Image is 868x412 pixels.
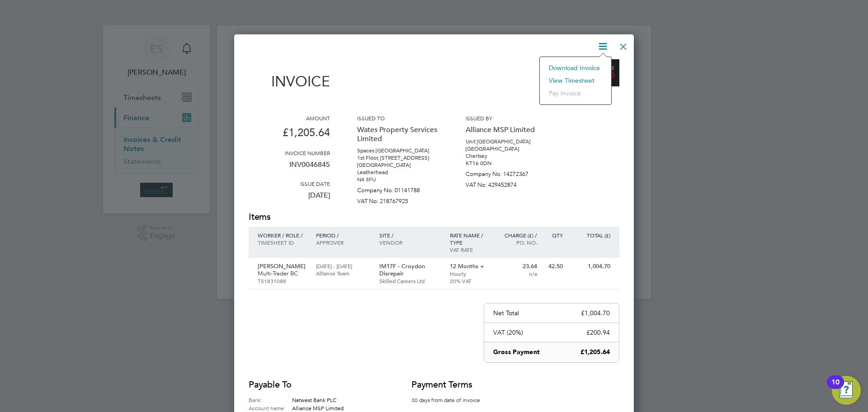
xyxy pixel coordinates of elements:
[466,152,547,160] p: Chertsey
[493,328,523,336] p: VAT (20%)
[379,239,441,246] p: Vendor
[258,270,307,277] p: Multi-Trader BC
[832,376,861,405] button: Open Resource Center, 10 new notifications
[498,239,537,246] p: Po. No.
[249,396,292,404] label: Bank:
[586,328,610,336] p: £200.94
[316,262,370,270] p: [DATE] - [DATE]
[544,87,607,99] li: Pay invoice
[249,156,330,180] p: INV0046845
[249,114,330,122] h3: Amount
[316,270,370,277] p: Alliance Team
[379,232,441,239] p: Site /
[357,176,439,183] p: N4 3FU
[249,149,330,156] h3: Invoice number
[498,263,537,270] p: 23.64
[544,74,607,87] li: View timesheet
[249,379,384,391] h2: Payable to
[357,154,439,161] p: 1st Floor, [STREET_ADDRESS]
[450,277,489,284] p: 20% VAT
[258,277,307,284] p: TS1831088
[357,194,439,205] p: VAT No: 218767925
[357,161,439,169] p: [GEOGRAPHIC_DATA]
[249,187,330,211] p: [DATE]
[357,169,439,176] p: Leatherhead
[466,138,547,145] p: Unit [GEOGRAPHIC_DATA]
[466,145,547,152] p: [GEOGRAPHIC_DATA]
[493,309,519,317] p: Net Total
[357,183,439,194] p: Company No: 01141788
[498,232,537,239] p: Charge (£) /
[466,122,547,138] p: Alliance MSP Limited
[450,232,489,246] p: Rate name / type
[258,263,307,270] p: [PERSON_NAME]
[544,62,607,74] li: Download Invoice
[249,211,619,223] h2: Items
[357,147,439,154] p: Spaces [GEOGRAPHIC_DATA]
[411,396,493,404] p: 30 days from date of invoice
[357,122,439,147] p: Wates Property Services Limited
[831,382,840,394] div: 10
[450,246,489,253] p: VAT rate
[450,263,489,270] p: 12 Months +
[493,348,540,357] p: Gross Payment
[572,232,610,239] p: Total (£)
[249,180,330,187] h3: Issue date
[249,404,292,412] label: Account name:
[466,114,547,122] h3: Issued by
[258,239,307,246] p: Timesheet ID
[379,277,441,284] p: Skilled Careers Ltd
[292,404,344,412] span: Alliance MSP Limited
[258,232,307,239] p: Worker / Role /
[466,160,547,167] p: KT16 0DN
[379,263,441,277] p: IM17F - Croydon Disrepair
[292,396,336,403] span: Natwest Bank PLC
[466,178,547,189] p: VAT No: 429452874
[546,263,563,270] p: 42.50
[580,348,610,357] p: £1,205.64
[316,239,370,246] p: Approver
[466,167,547,178] p: Company No: 14272367
[546,232,563,239] p: QTY
[411,379,493,391] h2: Payment terms
[498,270,537,277] p: n/a
[581,309,610,317] p: £1,004.70
[249,73,330,90] h1: Invoice
[572,263,610,270] p: 1,004.70
[450,270,489,277] p: Hourly
[316,232,370,239] p: Period /
[249,122,330,149] p: £1,205.64
[357,114,439,122] h3: Issued to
